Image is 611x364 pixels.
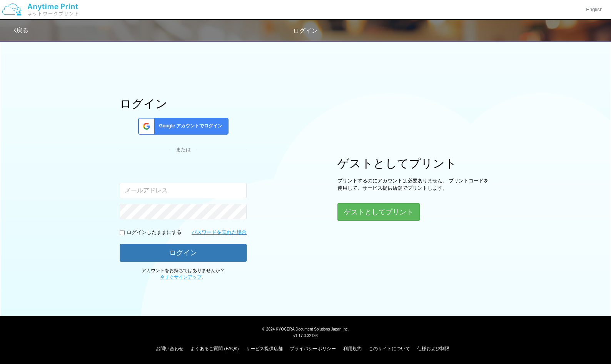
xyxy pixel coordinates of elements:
[293,27,318,34] span: ログイン
[14,27,28,33] a: 戻る
[120,97,247,110] h1: ログイン
[160,274,206,280] span: 。
[127,229,182,236] p: ログインしたままにする
[290,346,336,351] a: プライバシーポリシー
[120,267,247,281] p: アカウントをお持ちではありませんか？
[369,346,410,351] a: このサイトについて
[190,346,239,351] a: よくあるご質問 (FAQs)
[120,146,247,154] div: または
[156,123,222,129] span: Google アカウントでログイン
[120,183,247,198] input: メールアドレス
[337,177,491,192] p: プリントするのにアカウントは必要ありません。 プリントコードを使用して、サービス提供店舗でプリントします。
[417,346,449,351] a: 仕様および制限
[293,333,317,338] span: v1.17.0.32136
[262,326,349,331] span: © 2024 KYOCERA Document Solutions Japan Inc.
[337,203,420,221] button: ゲストとしてプリント
[120,244,247,262] button: ログイン
[160,274,202,280] a: 今すぐサインアップ
[156,346,184,351] a: お問い合わせ
[337,157,491,170] h1: ゲストとしてプリント
[343,346,362,351] a: 利用規約
[246,346,283,351] a: サービス提供店舗
[192,229,247,236] a: パスワードを忘れた場合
